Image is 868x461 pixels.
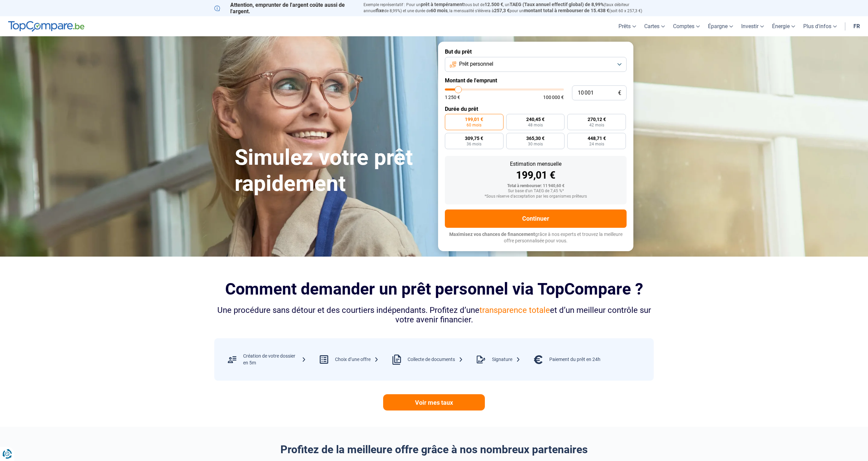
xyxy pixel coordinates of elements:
label: Montant de l'emprunt [445,77,627,84]
span: Prêt personnel [459,60,493,68]
a: Épargne [704,16,737,36]
a: Prêts [614,16,640,36]
label: Durée du prêt [445,106,627,112]
span: 48 mois [528,123,543,127]
h2: Comment demander un prêt personnel via TopCompare ? [214,280,654,298]
span: 36 mois [467,142,481,146]
div: Paiement du prêt en 24h [549,356,600,363]
p: grâce à nos experts et trouvez la meilleure offre personnalisée pour vous. [445,231,627,244]
span: fixe [376,8,384,13]
span: Maximisez vos chances de financement [449,232,535,237]
span: 30 mois [528,142,543,146]
a: Investir [737,16,768,36]
a: Cartes [640,16,669,36]
div: Création de votre dossier en 5m [243,353,306,366]
img: TopCompare [8,21,84,32]
button: Continuer [445,209,627,228]
span: TAEG (Taux annuel effectif global) de 8,99% [510,2,604,7]
p: Attention, emprunter de l'argent coûte aussi de l'argent. [214,2,355,15]
a: Plus d'infos [799,16,841,36]
div: Estimation mensuelle [450,161,621,167]
div: Sur base d'un TAEG de 7,45 %* [450,189,621,194]
label: But du prêt [445,48,627,55]
div: 199,01 € [450,170,621,180]
span: 240,45 € [526,117,545,122]
span: 365,30 € [526,136,545,141]
div: *Sous réserve d'acceptation par les organismes prêteurs [450,194,621,199]
p: Exemple représentatif : Pour un tous but de , un (taux débiteur annuel de 8,99%) et une durée de ... [363,2,654,14]
h1: Simulez votre prêt rapidement [235,145,430,197]
span: 60 mois [467,123,481,127]
span: 12.500 € [485,2,503,7]
a: Énergie [768,16,799,36]
span: 199,01 € [465,117,483,122]
span: 1 250 € [445,95,460,100]
h2: Profitez de la meilleure offre grâce à nos nombreux partenaires [214,443,654,456]
div: Choix d’une offre [335,356,379,363]
div: Total à rembourser: 11 940,60 € [450,184,621,188]
div: Une procédure sans détour et des courtiers indépendants. Profitez d’une et d’un meilleur contrôle... [214,305,654,325]
span: 270,12 € [588,117,606,122]
span: 60 mois [431,8,448,13]
span: 24 mois [589,142,604,146]
span: prêt à tempérament [421,2,464,7]
div: Signature [492,356,520,363]
span: 257,3 € [494,8,510,13]
span: montant total à rembourser de 15.438 € [524,8,609,13]
span: 42 mois [589,123,604,127]
a: Comptes [669,16,704,36]
span: 448,71 € [588,136,606,141]
span: 100 000 € [543,95,564,100]
a: Voir mes taux [383,394,485,410]
a: fr [849,16,864,36]
button: Prêt personnel [445,57,627,72]
span: € [618,90,621,96]
span: transparence totale [479,305,550,315]
span: 309,75 € [465,136,483,141]
div: Collecte de documents [408,356,463,363]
